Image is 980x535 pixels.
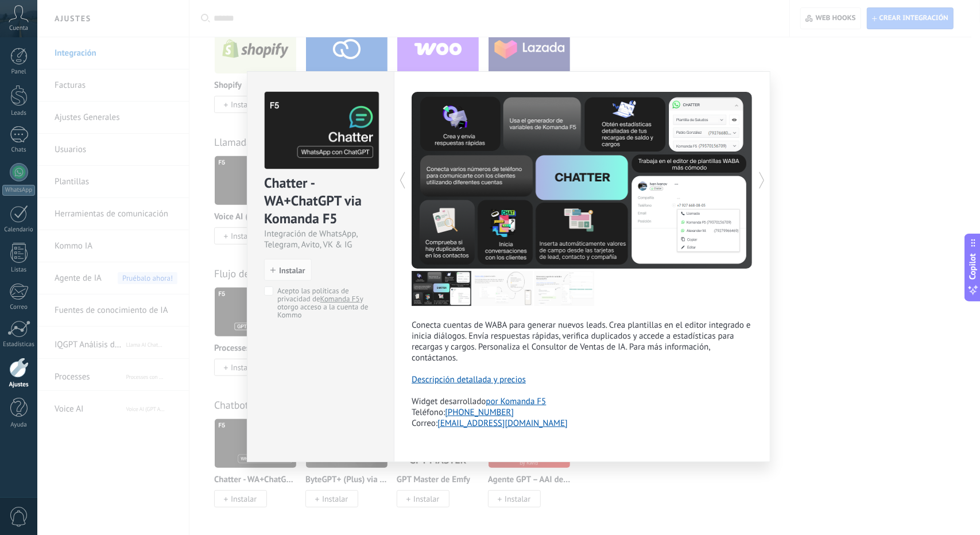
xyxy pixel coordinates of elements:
a: Descripción detallada y precios [412,374,526,385]
a: por Komanda F5 [486,396,546,407]
div: Estadísticas [2,341,36,348]
div: Calendario [2,226,36,234]
a: [PHONE_NUMBER] [445,407,514,418]
img: tour_image_a2abdd131ff81def098283c17b303b74.png [473,271,533,306]
img: logo_main.jpg [265,92,379,169]
span: Teléfono: [412,407,514,418]
span: Correo: [412,418,568,429]
span: Cuenta [9,25,28,32]
div: Listas [2,266,36,274]
div: Chatter - WA+ChatGPT via Komanda F5 [264,174,377,228]
span: Widget desarrollado [412,396,546,407]
div: Panel [2,68,36,76]
div: Acepto las políticas de privacidad de Komanda F5 y otorgo acceso a la cuenta de Kommo [277,287,373,319]
div: Ajustes [2,381,36,389]
span: Instalar [279,266,305,274]
div: WhatsApp [2,185,35,196]
div: Correo [2,304,36,311]
a: Komanda F5 [320,294,360,304]
img: tour_image_4ab9f3023324dced18a24b7234f4fbec.png [412,271,471,306]
p: Conecta cuentas de WABA para generar nuevos leads. Crea plantillas en el editor integrado e inici... [412,320,753,363]
span: Copilot [967,254,979,280]
a: [EMAIL_ADDRESS][DOMAIN_NAME] [437,418,568,429]
img: tour_image_8e7f98a96bab7c34f09be2d7f7b25f13.png [534,271,594,306]
div: Ayuda [2,421,36,429]
div: Integración de WhatsApp, Telegram, Avito, VK & IG [264,228,377,250]
button: Instalar [264,259,311,281]
div: Leads [2,110,36,117]
span: Acepto las políticas de privacidad de y otorgo acceso a la cuenta de Kommo [277,287,373,319]
div: Chats [2,146,36,154]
